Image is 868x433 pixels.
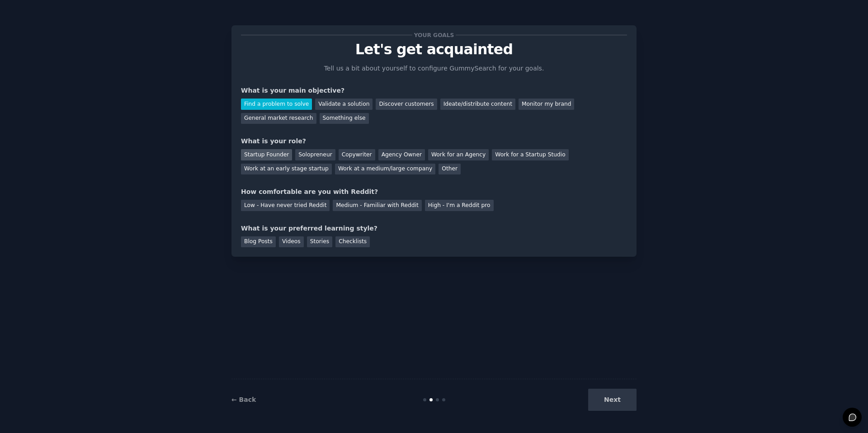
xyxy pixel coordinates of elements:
[378,149,425,160] div: Agency Owner
[241,164,332,175] div: Work at an early stage startup
[439,164,461,175] div: Other
[320,64,548,73] p: Tell us a bit about yourself to configure GummySearch for your goals.
[425,200,494,211] div: High - I'm a Reddit pro
[492,149,568,160] div: Work for a Startup Studio
[307,236,332,248] div: Stories
[241,99,312,110] div: Find a problem to solve
[333,200,421,211] div: Medium - Familiar with Reddit
[241,136,627,146] div: What is your role?
[241,113,316,124] div: General market research
[241,187,627,197] div: How comfortable are you with Reddit?
[519,99,574,110] div: Monitor my brand
[241,236,276,248] div: Blog Posts
[231,396,256,403] a: ← Back
[320,113,369,124] div: Something else
[241,149,292,160] div: Startup Founder
[295,149,335,160] div: Solopreneur
[339,149,375,160] div: Copywriter
[241,42,627,57] p: Let's get acquainted
[241,224,627,233] div: What is your preferred learning style?
[241,86,627,95] div: What is your main objective?
[428,149,489,160] div: Work for an Agency
[440,99,515,110] div: Ideate/distribute content
[315,99,373,110] div: Validate a solution
[335,164,435,175] div: Work at a medium/large company
[376,99,437,110] div: Discover customers
[279,236,304,248] div: Videos
[241,200,330,211] div: Low - Have never tried Reddit
[335,236,370,248] div: Checklists
[412,30,456,40] span: Your goals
